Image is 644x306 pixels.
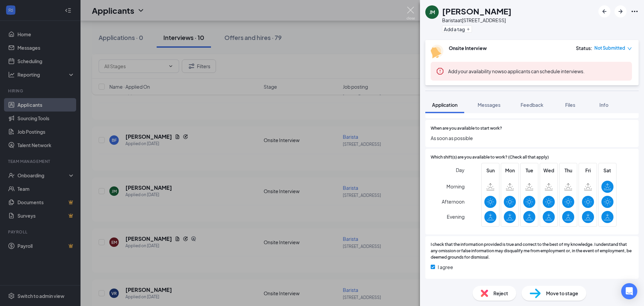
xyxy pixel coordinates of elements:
button: PlusAdd a tag [442,26,472,33]
span: Not Submitted [594,45,625,51]
span: Wed [543,167,555,174]
span: Fri [582,167,594,174]
span: Thu [562,167,574,174]
span: Files [565,102,575,108]
span: Day [456,166,465,174]
span: Sat [601,167,613,174]
span: Reject [493,290,508,297]
svg: Error [436,67,444,75]
span: Tue [523,167,535,174]
span: When are you available to start work? [431,125,502,132]
span: down [627,46,632,51]
span: Messages [478,102,500,108]
span: I check that the information provided is true and correct to the best of my knowledge. I understa... [431,242,633,261]
span: Morning [446,180,465,192]
span: Mon [504,167,516,174]
span: Move to stage [546,290,578,297]
svg: Plus [466,27,470,31]
span: Feedback [521,102,543,108]
svg: ArrowRight [616,7,625,15]
div: Status : [576,45,592,51]
b: Onsite Interview [449,45,487,51]
span: As soon as possible [431,134,633,142]
button: ArrowRight [614,5,627,17]
div: JM [429,9,435,15]
h1: [PERSON_NAME] [442,5,512,17]
svg: ArrowLeftNew [600,7,608,15]
span: I agree [438,263,453,271]
div: Barista at [STREET_ADDRESS] [442,17,512,24]
button: Add your availability now [448,68,501,75]
svg: Ellipses [631,7,639,15]
span: Afternoon [442,195,465,208]
span: so applicants can schedule interviews. [448,68,585,74]
span: Info [599,102,608,108]
span: Evening [447,211,465,223]
span: Application [432,102,458,108]
button: ArrowLeftNew [598,5,610,17]
span: Sun [484,167,496,174]
div: Open Intercom Messenger [621,283,637,299]
span: Which shift(s) are you available to work? (Check all that apply) [431,154,549,161]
